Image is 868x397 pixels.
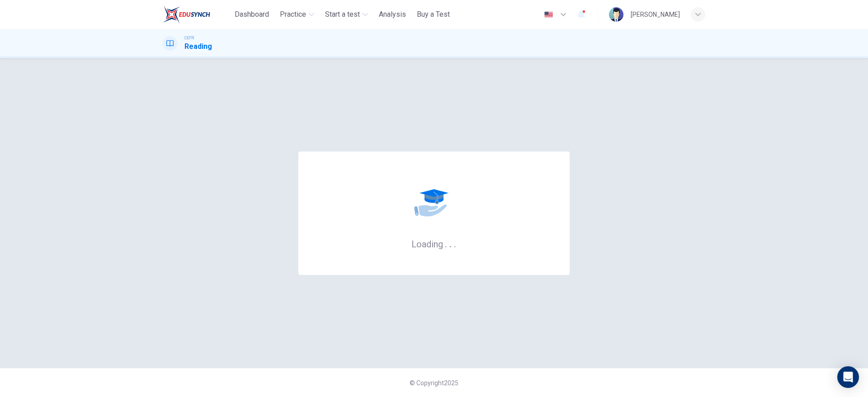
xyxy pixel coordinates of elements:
button: Dashboard [231,6,273,23]
span: Analysis [379,9,406,20]
h6: . [453,236,457,250]
a: ELTC logo [163,5,231,24]
div: [PERSON_NAME] [631,9,680,20]
span: Start a test [325,9,360,20]
img: Profile picture [609,7,623,22]
button: Analysis [375,6,410,23]
h6: . [444,236,448,250]
img: en [543,11,554,18]
div: Open Intercom Messenger [837,366,859,388]
h1: Reading [184,41,212,52]
h6: Loading [411,238,457,250]
button: Buy a Test [413,6,453,23]
h6: . [449,236,452,250]
img: ELTC logo [163,5,210,24]
span: Buy a Test [417,9,450,20]
button: Practice [276,6,318,23]
button: Start a test [321,6,372,23]
span: CEFR [184,35,194,41]
span: Practice [280,9,306,20]
span: Dashboard [235,9,269,20]
span: © Copyright 2025 [410,379,458,387]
